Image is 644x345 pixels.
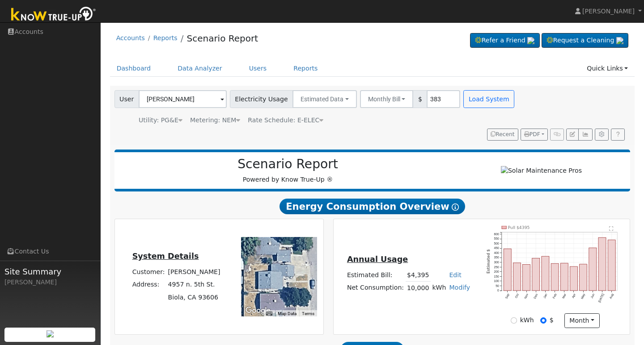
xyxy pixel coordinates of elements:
[242,60,274,77] a: Users
[266,311,272,317] button: Keyboard shortcuts
[494,241,499,245] text: 500
[248,116,323,124] span: Alias: None
[497,289,499,292] text: 0
[292,90,357,108] button: Estimated Data
[552,293,557,299] text: Feb
[7,5,101,25] img: Know True-Up
[132,252,199,261] u: System Details
[463,90,514,108] button: Load System
[520,316,534,325] label: kWh
[139,116,182,125] div: Utility: PG&E
[494,261,499,264] text: 300
[449,271,461,278] a: Edit
[611,129,625,141] a: Help Link
[609,293,614,299] text: Aug
[580,264,587,291] rect: onclick=""
[582,8,635,15] span: [PERSON_NAME]
[278,311,297,317] button: Map Data
[595,129,609,141] button: Settings
[280,199,465,215] span: Energy Consumption Overview
[347,255,408,264] u: Annual Usage
[449,284,470,291] a: Modify
[119,157,457,184] div: Powered by Know True-Up ®
[4,278,96,287] div: [PERSON_NAME]
[494,232,499,235] text: 600
[110,60,158,77] a: Dashboard
[504,293,510,299] text: Sep
[345,269,405,282] td: Estimated Bill:
[597,293,605,303] text: [DATE]
[494,246,499,249] text: 450
[524,131,540,137] span: PDF
[452,204,459,211] i: Show Help
[153,34,178,42] a: Reports
[406,282,431,295] td: 10,000
[243,305,273,316] a: Open this area in Google Maps (opens a new window)
[243,305,273,316] img: Google
[511,317,517,324] input: kWh
[494,265,499,268] text: 250
[345,282,405,295] td: Net Consumption:
[470,33,540,48] a: Refer a Friend
[496,284,499,287] text: 50
[521,129,548,141] button: PDF
[542,33,628,48] a: Request a Cleaning
[47,330,54,337] img: retrieve
[166,291,222,303] td: Biola, CA 93606
[190,116,240,125] div: Metering: NEM
[608,240,615,291] rect: onclick=""
[562,293,567,299] text: Mar
[513,263,521,291] rect: onclick=""
[114,90,139,108] span: User
[566,129,579,141] button: Edit User
[494,251,499,254] text: 400
[564,313,600,328] button: month
[504,249,511,291] rect: onclick=""
[494,279,499,283] text: 100
[616,37,623,44] img: retrieve
[487,129,518,141] button: Recent
[413,90,427,108] span: $
[543,293,548,299] text: Jan
[166,266,222,278] td: [PERSON_NAME]
[571,293,576,299] text: Apr
[116,34,145,42] a: Accounts
[186,33,258,44] a: Scenario Report
[302,311,314,316] a: Terms (opens in new tab)
[131,266,166,278] td: Customer:
[494,270,499,273] text: 200
[166,278,222,291] td: 4957 n. 5th St.
[523,264,530,291] rect: onclick=""
[540,317,547,324] input: $
[570,266,578,291] rect: onclick=""
[542,256,549,291] rect: onclick=""
[578,129,592,141] button: Multi-Series Graph
[494,256,499,259] text: 350
[551,263,559,291] rect: onclick=""
[431,282,448,295] td: kWh
[580,60,635,77] a: Quick Links
[494,274,499,278] text: 150
[580,293,586,300] text: May
[287,60,324,77] a: Reports
[589,248,597,291] rect: onclick=""
[139,90,227,108] input: Select a User
[590,293,595,299] text: Jun
[230,90,293,108] span: Electricity Usage
[532,258,540,291] rect: onclick=""
[609,226,614,231] text: 
[527,37,534,44] img: retrieve
[508,224,530,229] text: Pull $4395
[550,316,554,325] label: $
[524,293,529,299] text: Nov
[598,237,606,291] rect: onclick=""
[131,278,166,291] td: Address:
[360,90,414,108] button: Monthly Bill
[560,263,568,290] rect: onclick=""
[514,293,519,299] text: Oct
[494,237,499,240] text: 550
[501,166,582,175] img: Solar Maintenance Pros
[4,266,96,278] span: Site Summary
[123,157,452,172] h2: Scenario Report
[171,60,229,77] a: Data Analyzer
